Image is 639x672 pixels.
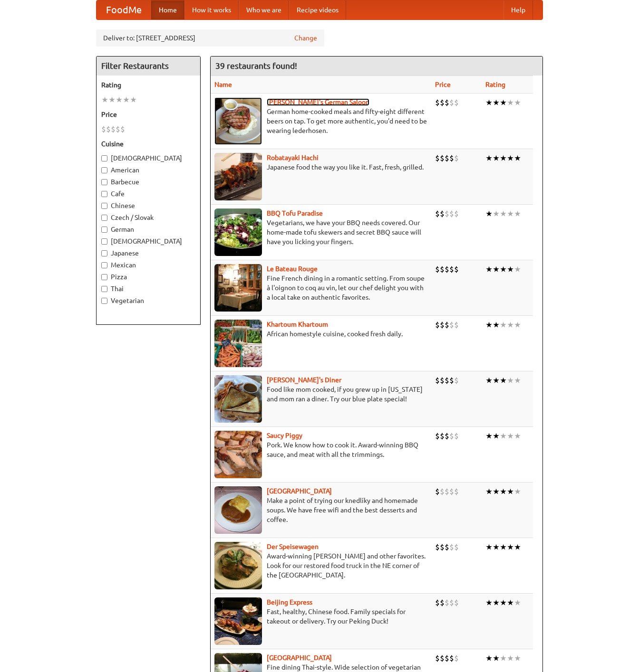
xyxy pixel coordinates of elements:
a: Robatayaki Hachi [267,154,319,161]
a: Le Bateau Rouge [267,265,318,273]
li: $ [440,320,445,330]
li: ★ [493,97,500,108]
li: $ [440,375,445,386]
li: ★ [500,653,507,663]
img: khartoum.jpg [214,320,262,367]
label: Chinese [101,201,195,210]
a: [PERSON_NAME]'s Diner [267,376,341,384]
a: Saucy Piggy [267,432,302,439]
img: esthers.jpg [214,97,262,145]
li: ★ [500,597,507,608]
label: Japanese [101,248,195,258]
a: Home [151,0,184,19]
li: $ [101,124,106,134]
li: $ [440,486,445,497]
label: Cafe [101,189,195,199]
img: bateaurouge.jpg [214,264,262,312]
a: Khartoum Khartoum [267,321,328,328]
li: ★ [493,375,500,386]
a: Change [294,33,317,43]
li: $ [435,208,440,219]
label: Barbecue [101,177,195,187]
li: ★ [485,97,493,108]
li: $ [449,431,454,441]
li: ★ [507,431,514,441]
input: [DEMOGRAPHIC_DATA] [101,155,107,161]
a: [GEOGRAPHIC_DATA] [267,654,332,662]
li: $ [440,653,445,663]
li: $ [435,97,440,108]
li: ★ [500,375,507,386]
li: ★ [500,97,507,108]
p: Fast, healthy, Chinese food. Family specials for takeout or delivery. Try our Peking Duck! [214,607,427,626]
li: $ [445,208,449,219]
li: $ [454,653,459,663]
input: Pizza [101,274,107,280]
li: $ [445,264,449,274]
a: [PERSON_NAME]'s German Saloon [267,98,369,106]
li: ★ [514,97,521,108]
li: $ [454,486,459,497]
li: ★ [485,264,493,274]
li: $ [449,153,454,163]
img: sallys.jpg [214,375,262,423]
input: Chinese [101,203,107,209]
a: FoodMe [97,0,151,19]
li: $ [440,264,445,274]
li: ★ [123,95,130,105]
li: ★ [507,97,514,108]
li: ★ [493,653,500,663]
li: $ [449,264,454,274]
a: Der Speisewagen [267,543,319,550]
li: ★ [493,431,500,441]
label: [DEMOGRAPHIC_DATA] [101,237,195,246]
input: Czech / Slovak [101,215,107,221]
label: Vegetarian [101,296,195,305]
li: ★ [485,320,493,330]
li: $ [454,208,459,219]
li: ★ [507,542,514,552]
input: German [101,227,107,233]
li: $ [449,542,454,552]
img: speisewagen.jpg [214,542,262,589]
li: ★ [514,264,521,274]
li: ★ [130,95,137,105]
label: [DEMOGRAPHIC_DATA] [101,153,195,163]
h4: Filter Restaurants [97,57,200,76]
li: $ [440,542,445,552]
p: African homestyle cuisine, cooked fresh daily. [214,329,427,339]
li: $ [116,124,120,134]
li: $ [445,431,449,441]
li: ★ [101,95,108,105]
li: $ [454,97,459,108]
li: ★ [507,653,514,663]
li: ★ [485,375,493,386]
li: ★ [485,597,493,608]
div: Deliver to: [STREET_ADDRESS] [96,29,324,47]
li: ★ [507,486,514,497]
li: ★ [485,431,493,441]
input: Japanese [101,250,107,256]
li: ★ [493,542,500,552]
p: Make a point of trying our knedlíky and homemade soups. We have free wifi and the best desserts a... [214,496,427,524]
li: ★ [493,208,500,219]
b: BBQ Tofu Paradise [267,209,323,217]
label: Czech / Slovak [101,213,195,222]
li: $ [445,653,449,663]
li: $ [449,320,454,330]
li: $ [454,597,459,608]
li: ★ [500,208,507,219]
li: ★ [493,264,500,274]
p: German home-cooked meals and fifty-eight different beers on tap. To get more authentic, you'd nee... [214,107,427,135]
li: $ [120,124,125,134]
p: Pork. We know how to cook it. Award-winning BBQ sauce, and meat with all the trimmings. [214,440,427,459]
li: $ [445,97,449,108]
label: Thai [101,284,195,293]
li: $ [435,375,440,386]
li: $ [454,264,459,274]
li: ★ [485,486,493,497]
li: $ [454,542,459,552]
